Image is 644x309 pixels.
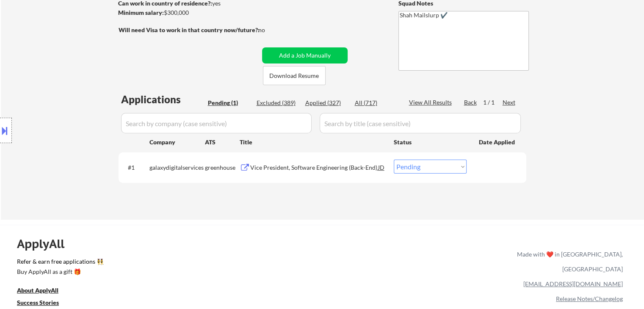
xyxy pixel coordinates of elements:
[258,26,282,34] div: no
[149,138,205,146] div: Company
[149,163,205,172] div: galaxydigitalservices
[409,98,454,107] div: View All Results
[250,163,378,172] div: Vice President, Software Engineering (Back-End)
[514,247,623,276] div: Made with ❤️ in [GEOGRAPHIC_DATA], [GEOGRAPHIC_DATA]
[503,98,516,107] div: Next
[17,237,74,251] div: ApplyAll
[208,99,250,107] div: Pending (1)
[479,138,516,146] div: Date Applied
[556,295,623,302] a: Release Notes/Changelog
[17,299,59,306] u: Success Stories
[17,259,340,268] a: Refer & earn free applications 👯‍♀️
[523,280,623,287] a: [EMAIL_ADDRESS][DOMAIN_NAME]
[240,138,386,146] div: Title
[394,134,467,149] div: Status
[320,113,521,133] input: Search by title (case sensitive)
[263,66,326,85] button: Download Resume
[483,98,503,107] div: 1 / 1
[355,99,397,107] div: All (717)
[262,47,348,63] button: Add a Job Manually
[17,287,58,294] u: About ApplyAll
[17,298,70,309] a: Success Stories
[305,99,348,107] div: Applied (327)
[464,98,478,107] div: Back
[205,163,240,172] div: greenhouse
[377,160,386,175] div: JD
[121,113,312,133] input: Search by company (case sensitive)
[257,99,299,107] div: Excluded (389)
[118,9,164,16] strong: Minimum salary:
[17,286,70,297] a: About ApplyAll
[121,94,205,105] div: Applications
[205,138,240,146] div: ATS
[17,268,102,278] a: Buy ApplyAll as a gift 🎁
[118,8,259,17] div: $300,000
[119,26,260,33] strong: Will need Visa to work in that country now/future?:
[17,269,102,275] div: Buy ApplyAll as a gift 🎁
